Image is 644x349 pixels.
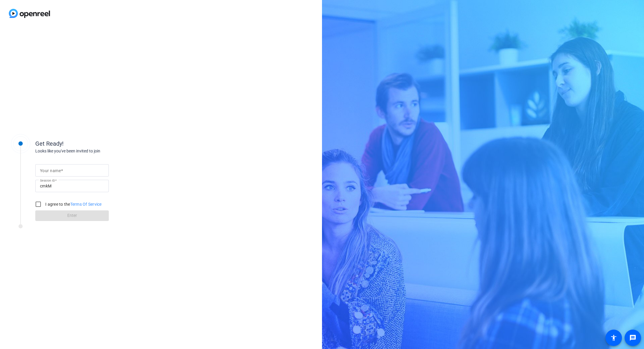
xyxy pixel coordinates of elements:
[40,179,55,182] mat-label: Session ID
[44,201,102,207] label: I agree to the
[40,168,61,173] mat-label: Your name
[610,334,617,341] mat-icon: accessibility
[35,148,153,154] div: Looks like you've been invited to join
[70,202,102,207] a: Terms Of Service
[629,334,636,341] mat-icon: message
[35,139,153,148] div: Get Ready!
